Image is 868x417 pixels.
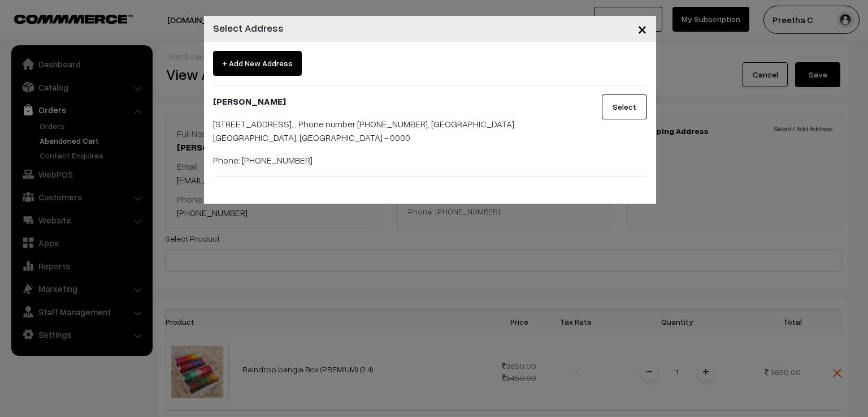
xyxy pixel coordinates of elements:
[213,20,284,36] h4: Select Address
[213,51,302,76] span: + Add New Address
[213,96,286,107] b: [PERSON_NAME]
[628,11,656,46] button: Close
[205,94,580,167] div: Phone: [PHONE_NUMBER]
[637,18,647,39] span: ×
[602,94,647,119] button: Select
[213,117,572,144] p: [STREET_ADDRESS], , Phone number [PHONE_NUMBER], [GEOGRAPHIC_DATA], [GEOGRAPHIC_DATA], [GEOGRAPHI...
